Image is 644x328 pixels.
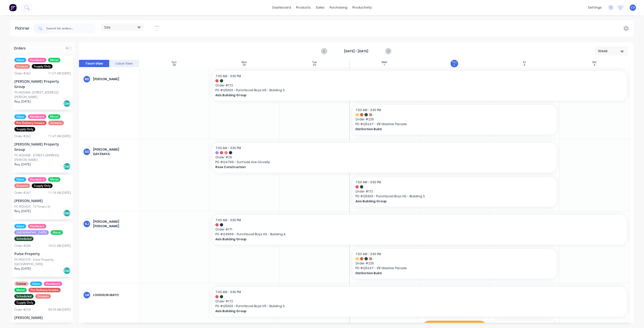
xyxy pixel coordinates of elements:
div: PO #Q5420 - 19 Timaru St [14,204,50,209]
span: PO # Q5247 - 1/8 Glaisher Parade [355,266,553,270]
span: Order # 226 [355,117,553,122]
span: Axis Building Group [355,199,534,204]
button: Week [595,47,628,56]
div: 10:52 AM [DATE] [48,244,71,248]
div: sales [313,4,327,11]
span: Order # 29 [215,155,553,160]
span: Order # 172 [355,189,553,194]
a: dashboard [270,4,294,11]
div: Pulse Property [14,251,71,256]
span: Hardware [28,224,46,228]
span: 7:00 AM - 3:30 PM [355,108,381,112]
div: 11:47 AM [DATE] [48,134,71,138]
span: Screens [48,121,64,125]
span: PO # Q5303 - Punchbowl Boys HS - Building S [215,304,624,308]
div: Tue [312,61,316,64]
div: purchasing [327,4,350,11]
div: Order # 259 [14,307,31,312]
span: PO # Q5303 - Punchbowl Boys HS - Building S [355,194,553,199]
div: Del [63,267,71,274]
div: 2 [454,64,455,66]
div: Order # 260 [14,244,31,248]
div: Del [63,209,71,217]
span: Supply Only [14,300,35,305]
div: [PERSON_NAME] Dayznaya [93,147,135,156]
div: PO #Q5408 - [STREET_ADDRESS][PERSON_NAME] [14,153,71,162]
span: Pre Delivery Invoice [28,288,61,292]
span: Distinction Build [355,271,534,275]
span: Hardware [44,282,62,286]
span: 7:00 AM - 3:30 PM [355,180,381,184]
div: Order # 261 [14,191,31,195]
div: Week [598,49,621,54]
span: 7:00 AM - 3:30 PM [355,252,381,256]
div: LM [83,291,91,299]
span: 7:00 AM - 3:30 PM [215,146,241,150]
div: GD [83,148,91,156]
div: Sat [592,61,596,64]
div: Wed [382,61,387,64]
span: Axis Building Group [215,93,583,98]
strong: [DATE] - [DATE] [331,49,381,54]
div: Loughlin Mayo [93,293,135,297]
span: Order # 172 [215,83,624,88]
span: Distinction Build [355,127,534,131]
div: BD [83,75,91,83]
span: Order # 226 [355,261,553,266]
span: Screens [14,64,30,69]
span: Centor [14,282,28,286]
span: Rose Construction [215,165,520,169]
span: Hardware [28,58,46,62]
span: Hardware [28,177,46,182]
span: Req. [DATE] [14,99,31,104]
div: [PERSON_NAME] [14,315,71,320]
div: Fri [523,61,526,64]
input: Search for orders... [46,23,96,33]
span: Order # 172 [215,299,624,304]
img: Factory [9,4,17,11]
span: Hardware [28,114,46,119]
span: Scheduled [14,237,33,241]
div: productivity [350,4,374,11]
div: [PERSON_NAME] Property Group [14,79,71,89]
div: 30 [313,64,316,66]
span: Supply Only [14,127,35,131]
div: [PERSON_NAME] [PERSON_NAME] [93,219,135,228]
div: 1 [384,64,385,66]
span: Req. [DATE] [14,162,31,167]
div: 4 [594,64,595,66]
div: [PERSON_NAME] Property Group [14,142,71,152]
span: Orders [14,45,26,51]
div: 29 [243,64,246,66]
button: Label View [109,60,139,67]
span: Pre Delivery Invoice [14,121,47,125]
span: Supply Only [32,183,53,188]
button: Team View [79,60,109,67]
span: Supply Only [32,64,53,69]
span: Req. [DATE] [14,209,31,213]
span: [GEOGRAPHIC_DATA] [14,230,49,235]
span: PO # Q5303 - Punchbowl Boys HS - Building S [215,88,624,92]
span: Site [104,25,110,30]
div: Sun [172,61,177,64]
div: 3 [524,64,525,66]
div: [PERSON_NAME] [93,77,135,81]
span: Axis Building Group [215,237,583,242]
span: PO # Q4799 - Surfside Ave Clovelly [215,160,553,164]
span: Glass [30,282,42,286]
span: Req. [DATE] [14,266,31,271]
span: Scheduled [14,294,33,299]
span: 7:00 AM - 3:30 PM [215,74,241,78]
span: Order # 171 [215,227,624,232]
div: Order # 262 [14,71,31,76]
div: KJ [83,220,91,228]
span: PO # Q4969 - Punchbowl Boys HS - Building A [215,232,624,237]
div: Mon [242,61,247,64]
div: 09:39 AM [DATE] [48,307,71,312]
div: Thu [452,61,457,64]
span: Axis Building Group [215,309,583,313]
span: Metal [48,177,60,182]
span: Metal [48,114,60,119]
div: Del [63,100,71,107]
div: PO #Q5374 - Pulse Property, [GEOGRAPHIC_DATA] [14,257,71,266]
